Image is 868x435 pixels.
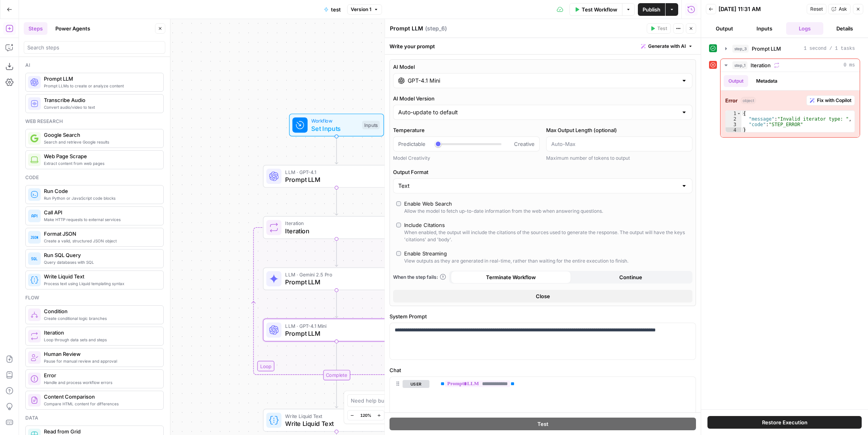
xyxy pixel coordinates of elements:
span: Prompt LLM [285,175,384,184]
span: Call API [44,208,157,216]
span: Iteration [285,219,385,227]
div: 4 [726,127,741,133]
button: 1 second / 1 tasks [720,42,860,55]
input: Select a model [408,77,678,85]
div: user [390,377,429,432]
span: Create conditional logic branches [44,315,157,322]
div: WorkflowSet InputsInputs [263,113,410,136]
button: Output [706,22,743,35]
span: step_3 [732,45,749,53]
span: Run Python or JavaScript code blocks [44,195,157,201]
span: Ask [839,6,847,13]
span: object [741,97,756,104]
span: Restore Execution [762,418,807,426]
span: ( step_6 ) [425,25,447,32]
span: Close [536,292,550,300]
div: 0 ms [720,72,860,137]
span: Make HTTP requests to external services [44,216,157,223]
div: When enabled, the output will include the citations of the sources used to generate the response.... [404,229,689,243]
button: test [319,3,346,16]
span: Iteration [751,61,771,69]
span: Write Liquid Text [285,412,384,420]
label: Chat [390,366,696,374]
input: Text [398,182,678,190]
span: Write Liquid Text [44,272,157,280]
div: LoopIterationIterationStep 1 [263,216,410,239]
button: Metadata [751,75,782,87]
button: Power Agents [51,22,95,35]
button: 0 ms [720,59,860,72]
button: Close [393,290,692,303]
span: Version 1 [351,6,371,13]
label: AI Model [393,63,692,71]
span: Extract content from web pages [44,160,157,166]
span: Iteration [285,226,385,236]
div: 1 [726,111,741,116]
span: Query databases with SQL [44,259,157,265]
span: LLM · Gemini 2.5 Pro [285,271,384,278]
div: Allow the model to fetch up-to-date information from the web when answering questions. [404,208,603,215]
div: LLM · GPT-4.1Prompt LLMStep 3 [263,165,410,188]
input: Enable Web SearchAllow the model to fetch up-to-date information from the web when answering ques... [396,201,401,206]
button: Test [390,418,696,430]
span: step_1 [732,61,747,69]
button: Inputs [746,22,783,35]
a: When the step fails: [393,274,446,281]
input: Auto-update to default [398,108,678,116]
span: Prompt LLM [285,277,384,287]
span: Prompt LLM [285,329,384,338]
button: Test [647,23,671,34]
div: LLM · GPT-4.1 MiniPrompt LLMStep 6 [263,319,410,342]
span: Test [537,420,548,428]
span: Iteration [44,329,157,337]
button: user [403,380,429,388]
g: Edge from step_3 to step_1 [335,187,338,216]
img: vrinnnclop0vshvmafd7ip1g7ohf [30,396,38,404]
label: AI Model Version [393,95,692,102]
button: Version 1 [347,4,382,15]
span: Test Workflow [582,6,617,13]
g: Edge from start to step_3 [335,136,338,164]
div: Enable Streaming [404,250,447,257]
div: LLM · Gemini 2.5 ProPrompt LLMStep 2 [263,267,410,290]
label: Temperature [393,126,540,134]
span: Search and retrieve Google results [44,139,157,145]
span: Test [657,25,667,32]
span: Prompt LLM [44,75,157,83]
div: Complete [323,370,350,380]
span: 1 second / 1 tasks [804,45,855,52]
button: Generate with AI [638,41,696,51]
div: Complete [263,370,410,380]
span: Create a valid, structured JSON object [44,238,157,244]
span: Publish [643,6,660,13]
button: Steps [24,22,47,35]
span: Transcribe Audio [44,96,157,104]
span: Continue [620,273,643,281]
button: Details [826,22,864,35]
button: Test Workflow [569,3,622,16]
div: Code [25,174,164,181]
div: 2 [726,116,741,122]
span: Human Review [44,350,157,358]
div: Write Liquid TextWrite Liquid TextStep 5 [263,409,410,432]
div: Enable Web Search [404,200,452,208]
div: Maximum number of tokens to output [546,155,693,162]
span: Error [44,371,157,379]
span: Workflow [311,117,358,125]
span: Creative [514,140,535,148]
input: Auto-Max [551,140,688,148]
textarea: Prompt LLM [390,25,423,32]
span: Handle and process workflow errors [44,379,157,386]
span: Web Page Scrape [44,152,157,160]
span: Write Liquid Text [285,419,384,428]
button: Reset [807,4,826,14]
span: Generate with AI [648,43,686,50]
label: Max Output Length (optional) [546,126,693,134]
span: Toggle code folding, rows 1 through 4 [737,111,741,116]
div: Data [25,414,164,422]
span: 0 ms [843,62,855,69]
div: Include Citations [404,221,445,229]
span: Process text using Liquid templating syntax [44,280,157,287]
button: Logs [786,22,823,35]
